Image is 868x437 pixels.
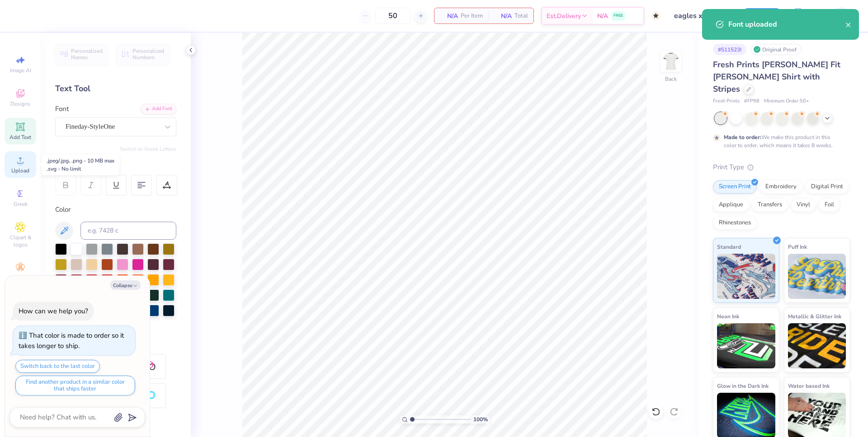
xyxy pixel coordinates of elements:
[717,323,775,368] img: Neon Ink
[752,198,788,212] div: Transfers
[55,83,176,95] div: Text Tool
[71,48,103,60] span: Personalized Names
[15,360,100,373] button: Switch back to the last color
[9,134,31,141] span: Add Text
[759,180,802,194] div: Embroidery
[788,242,807,251] span: Puff Ink
[613,13,623,19] span: FREE
[120,145,176,153] button: Switch to Greek Letters
[132,48,165,60] span: Personalized Numbers
[14,200,28,208] span: Greek
[717,311,739,321] span: Neon Ink
[461,11,483,21] span: Per Item
[55,104,69,114] label: Font
[805,180,849,194] div: Digital Print
[55,205,176,215] div: Color
[713,180,757,194] div: Screen Print
[791,198,816,212] div: Vinyl
[110,280,141,290] button: Collapse
[19,307,88,316] div: How can we help you?
[141,104,176,114] div: Add Font
[10,67,31,74] span: Image AI
[713,98,740,105] span: Fresh Prints
[845,19,852,30] button: close
[47,165,114,173] div: .svg - No limit
[724,133,835,149] div: We make this product in this color to order, which means it takes 8 weeks.
[375,8,410,24] input: – –
[494,11,512,21] span: N/A
[547,11,581,21] span: Est. Delivery
[717,381,769,391] span: Glow in the Dark Ink
[764,98,809,105] span: Minimum Order: 50 +
[440,11,458,21] span: N/A
[11,167,29,174] span: Upload
[788,323,846,368] img: Metallic & Glitter Ink
[713,198,749,212] div: Applique
[788,311,841,321] span: Metallic & Glitter Ink
[788,254,846,299] img: Puff Ink
[744,98,759,105] span: # FP98
[15,376,135,395] button: Find another product in a similar color that ships faster
[728,19,845,30] div: Font uploaded
[80,222,176,240] input: e.g. 7428 c
[717,254,775,299] img: Standard
[9,274,31,282] span: Decorate
[662,52,680,70] img: Back
[717,242,741,251] span: Standard
[724,134,761,141] strong: Made to order:
[5,234,36,248] span: Clipart & logos
[597,11,608,21] span: N/A
[665,75,677,83] div: Back
[713,216,757,230] div: Rhinestones
[788,381,830,391] span: Water based Ink
[819,198,840,212] div: Foil
[713,162,850,172] div: Print Type
[514,11,528,21] span: Total
[713,44,746,55] div: # 511523I
[10,100,30,107] span: Designs
[713,59,840,94] span: Fresh Prints [PERSON_NAME] Fit [PERSON_NAME] Shirt with Stripes
[19,331,124,350] div: That color is made to order so it takes longer to ship.
[473,415,488,423] span: 100 %
[47,157,114,165] div: .jpeg/.jpg, .png - 10 MB max
[667,7,734,25] input: Untitled Design
[751,44,802,55] div: Original Proof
